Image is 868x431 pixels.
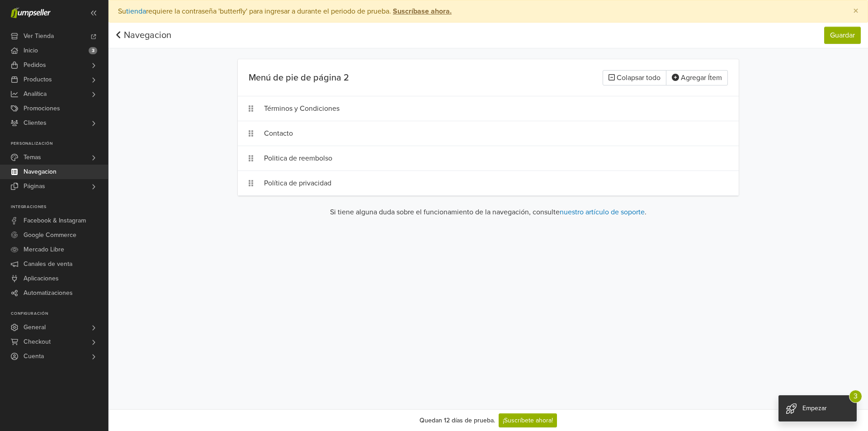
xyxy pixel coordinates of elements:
div: Términos y Condiciones [264,100,691,117]
span: General [24,320,46,335]
div: Quedan 12 días de prueba. [420,416,495,425]
span: Promociones [24,101,60,116]
p: Si tiene alguna duda sobre el funcionamiento de la navegación, consulte . [238,207,739,218]
span: Automatizaciones [24,286,73,300]
h5: Menú de pie de página 2 [249,72,485,83]
span: 3 [849,390,862,403]
span: Temas [24,150,41,165]
span: Cuenta [24,349,44,364]
div: Politica de reembolso [264,150,691,167]
span: Mercado Libre [24,242,64,257]
a: Navegacion [116,30,171,41]
a: nuestro artículo de soporte [560,208,645,217]
a: Suscríbase ahora. [391,7,452,16]
span: Facebook & Instagram [24,213,86,228]
strong: Suscríbase ahora. [393,7,452,16]
span: Google Commerce [24,228,76,242]
button: Guardar [824,27,861,44]
span: Ver Tienda [24,29,54,43]
span: Pedidos [24,58,46,72]
a: tienda [126,7,146,16]
div: Política de privacidad [264,175,691,192]
span: × [853,5,859,18]
span: Empezar [802,404,827,412]
span: Aplicaciones [24,271,59,286]
span: Checkout [24,335,51,349]
span: Productos [24,72,52,87]
p: Integraciones [11,204,108,210]
span: Clientes [24,116,47,130]
button: Agregar Ítem [666,70,728,85]
button: Close [844,0,868,22]
span: 3 [89,47,97,54]
span: Navegacion [24,165,57,179]
a: ¡Suscríbete ahora! [499,413,557,427]
p: Personalización [11,141,108,147]
span: Analítica [24,87,47,101]
span: Inicio [24,43,38,58]
div: Empezar 3 [778,395,857,422]
p: Configuración [11,311,108,317]
span: Páginas [24,179,45,194]
span: Canales de venta [24,257,72,271]
button: Colapsar todo [603,70,666,85]
div: Contacto [264,125,691,142]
